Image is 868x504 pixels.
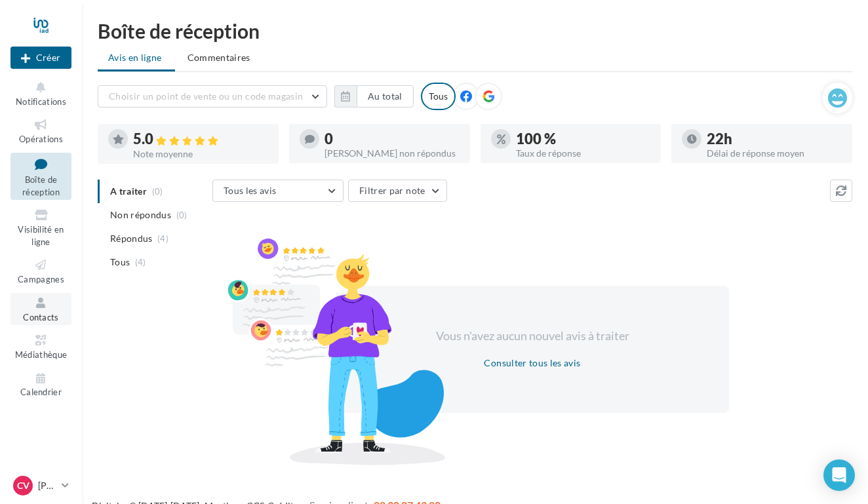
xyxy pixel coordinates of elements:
[10,473,71,498] a: CV [PERSON_NAME]
[10,115,71,147] a: Opérations
[516,132,651,146] div: 100 %
[18,224,64,247] span: Visibilité en ligne
[10,368,71,400] a: Calendrier
[98,21,852,41] div: Boîte de réception
[707,132,842,146] div: 22h
[10,255,71,287] a: Campagnes
[10,153,71,201] a: Boîte de réception
[133,149,268,159] div: Note moyenne
[10,47,71,69] button: Créer
[707,149,842,158] div: Délai de réponse moyen
[334,85,414,107] button: Au total
[38,479,56,492] p: [PERSON_NAME]
[421,83,456,110] div: Tous
[110,256,130,269] span: Tous
[10,205,71,250] a: Visibilité en ligne
[157,233,168,244] span: (4)
[20,387,62,398] span: Calendrier
[516,149,651,158] div: Taux de réponse
[18,274,64,284] span: Campagnes
[357,85,414,107] button: Au total
[187,51,250,64] span: Commentaires
[10,47,71,69] div: Nouvelle campagne
[10,77,71,109] button: Notifications
[479,355,585,371] button: Consulter tous les avis
[325,149,460,158] div: [PERSON_NAME] non répondus
[23,312,59,322] span: Contacts
[17,479,30,492] span: CV
[10,293,71,325] a: Contacts
[109,90,303,102] span: Choisir un point de vente ou un code magasin
[15,349,68,360] span: Médiathèque
[325,132,460,146] div: 0
[19,134,63,144] span: Opérations
[16,96,66,107] span: Notifications
[823,459,855,491] div: Open Intercom Messenger
[110,208,171,222] span: Non répondus
[224,185,277,196] span: Tous les avis
[348,180,447,202] button: Filtrer par note
[110,232,153,245] span: Répondus
[420,328,645,345] div: Vous n'avez aucun nouvel avis à traiter
[98,85,327,107] button: Choisir un point de vente ou un code magasin
[135,257,146,267] span: (4)
[22,174,60,197] span: Boîte de réception
[133,132,268,147] div: 5.0
[176,210,187,220] span: (0)
[212,180,344,202] button: Tous les avis
[10,330,71,362] a: Médiathèque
